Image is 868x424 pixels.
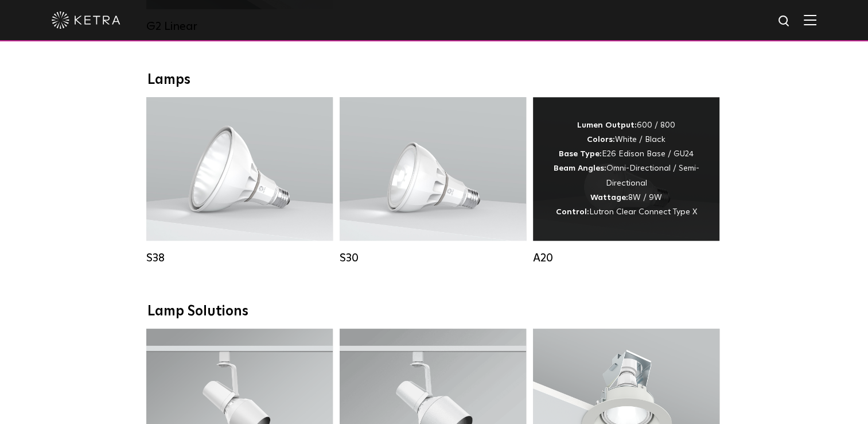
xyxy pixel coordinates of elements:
[146,251,333,265] div: S38
[590,194,628,202] strong: Wattage:
[804,14,816,25] img: Hamburger%20Nav.svg
[577,121,637,129] strong: Lumen Output:
[777,14,792,29] img: search icon
[587,136,615,144] strong: Colors:
[559,150,602,158] strong: Base Type:
[554,164,606,172] strong: Beam Angles:
[147,72,721,88] div: Lamps
[556,208,589,216] strong: Control:
[550,118,702,219] div: 600 / 800 White / Black E26 Edison Base / GU24 Omni-Directional / Semi-Directional 8W / 9W
[340,251,526,265] div: S30
[533,251,719,265] div: A20
[52,11,120,29] img: ketra-logo-2019-white
[533,97,719,265] a: A20 Lumen Output:600 / 800Colors:White / BlackBase Type:E26 Edison Base / GU24Beam Angles:Omni-Di...
[146,97,333,265] a: S38 Lumen Output:1100Colors:White / BlackBase Type:E26 Edison Base / GU24Beam Angles:10° / 25° / ...
[589,208,697,216] span: Lutron Clear Connect Type X
[147,303,721,320] div: Lamp Solutions
[340,97,526,265] a: S30 Lumen Output:1100Colors:White / BlackBase Type:E26 Edison Base / GU24Beam Angles:15° / 25° / ...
